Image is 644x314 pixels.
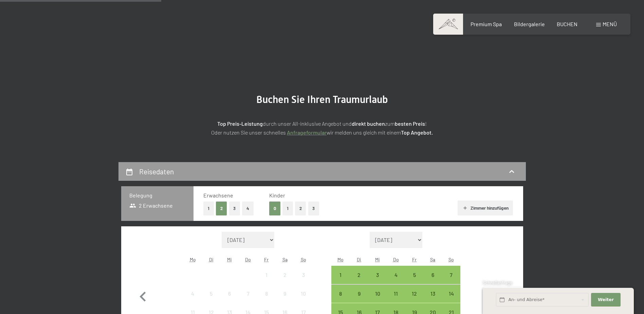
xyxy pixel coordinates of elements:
div: Anreise möglich [368,266,387,284]
strong: Top Angebot. [401,129,433,136]
div: Tue Aug 05 2025 [202,284,220,303]
div: Wed Sep 10 2025 [368,284,387,303]
div: 1 [258,272,275,289]
div: Sat Sep 06 2025 [424,266,442,284]
button: 3 [229,202,240,215]
div: Sun Aug 10 2025 [294,284,312,303]
span: Menü [603,21,617,27]
div: Mon Sep 01 2025 [331,266,350,284]
abbr: Donnerstag [245,257,251,262]
a: Bildergalerie [514,21,545,27]
div: Anreise möglich [424,266,442,284]
div: 14 [443,291,460,308]
abbr: Montag [190,257,196,262]
div: 6 [221,291,238,308]
div: Anreise möglich [368,284,387,303]
div: Anreise nicht möglich [294,266,312,284]
div: Thu Aug 07 2025 [239,284,257,303]
div: Anreise nicht möglich [184,284,202,303]
abbr: Sonntag [301,257,306,262]
button: 1 [282,202,293,215]
div: Anreise möglich [424,284,442,303]
div: Anreise nicht möglich [257,284,276,303]
div: Wed Aug 06 2025 [220,284,239,303]
div: Anreise nicht möglich [257,266,276,284]
div: Anreise möglich [387,284,405,303]
div: Fri Sep 12 2025 [405,284,423,303]
div: 8 [258,291,275,308]
span: Erwachsene [203,192,233,198]
div: Anreise möglich [331,284,350,303]
abbr: Mittwoch [227,257,232,262]
div: Anreise möglich [350,284,368,303]
h2: Reisedaten [139,167,174,176]
abbr: Freitag [264,257,269,262]
div: Tue Sep 09 2025 [350,284,368,303]
div: Anreise möglich [405,284,423,303]
div: 2 [351,272,368,289]
button: 3 [308,202,319,215]
div: Anreise nicht möglich [294,284,312,303]
button: 2 [216,202,227,215]
div: 9 [276,291,293,308]
div: 4 [184,291,201,308]
abbr: Samstag [430,257,435,262]
strong: direkt buchen [352,120,385,127]
div: Sat Aug 09 2025 [276,284,294,303]
abbr: Samstag [282,257,288,262]
div: Anreise nicht möglich [202,284,220,303]
div: Anreise nicht möglich [239,284,257,303]
div: 3 [369,272,386,289]
abbr: Dienstag [209,257,214,262]
div: 10 [369,291,386,308]
div: Mon Aug 04 2025 [184,284,202,303]
div: Wed Sep 03 2025 [368,266,387,284]
div: Fri Sep 05 2025 [405,266,423,284]
div: Anreise möglich [331,266,350,284]
div: Thu Sep 04 2025 [387,266,405,284]
span: 2 Erwachsene [129,202,173,209]
span: Schnellanfrage [483,280,512,285]
span: Kinder [269,192,285,198]
div: 11 [387,291,404,308]
button: Weiter [591,293,620,307]
div: Anreise nicht möglich [276,266,294,284]
abbr: Donnerstag [393,257,399,262]
div: Anreise nicht möglich [276,284,294,303]
a: Premium Spa [471,21,502,27]
div: 3 [295,272,312,289]
span: Buchen Sie Ihren Traumurlaub [256,93,388,105]
p: durch unser All-inklusive Angebot und zum ! Oder nutzen Sie unser schnelles wir melden uns gleich... [152,119,492,137]
abbr: Mittwoch [375,257,380,262]
abbr: Montag [337,257,344,262]
div: 7 [443,272,460,289]
abbr: Sonntag [448,257,454,262]
div: Anreise möglich [405,266,423,284]
div: 12 [406,291,423,308]
a: Anfrageformular [287,129,327,136]
div: Sat Sep 13 2025 [424,284,442,303]
div: Sat Aug 02 2025 [276,266,294,284]
abbr: Freitag [412,257,417,262]
div: 5 [203,291,220,308]
div: 9 [351,291,368,308]
button: Zimmer hinzufügen [458,200,513,215]
h3: Belegung [129,192,185,199]
div: 4 [387,272,404,289]
div: 1 [332,272,349,289]
div: 7 [240,291,257,308]
button: 0 [269,202,280,215]
button: 2 [295,202,306,215]
strong: Top Preis-Leistung [217,120,263,127]
div: Tue Sep 02 2025 [350,266,368,284]
a: BUCHEN [557,21,577,27]
div: Anreise möglich [442,284,460,303]
button: 4 [242,202,254,215]
div: 6 [424,272,441,289]
div: Fri Aug 01 2025 [257,266,276,284]
div: Sun Sep 14 2025 [442,284,460,303]
div: 2 [276,272,293,289]
div: Anreise nicht möglich [220,284,239,303]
